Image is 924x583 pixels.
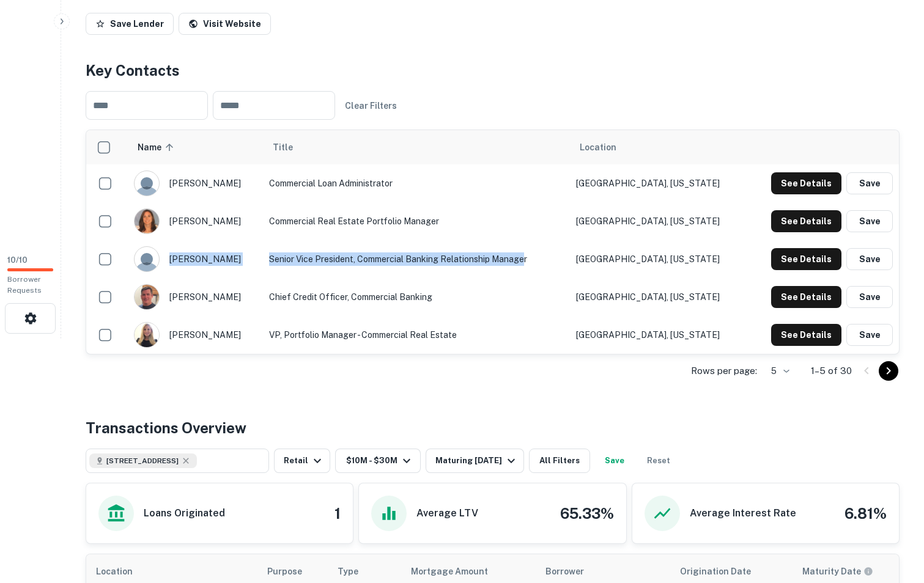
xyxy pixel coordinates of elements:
button: Save [846,172,893,194]
button: See Details [771,210,841,232]
div: scrollable content [86,130,899,354]
h6: Loans Originated [144,506,225,521]
button: Save [846,324,893,346]
th: Location [570,130,747,164]
button: See Details [771,324,841,346]
button: Save [846,248,893,270]
td: Senior Vice President, Commercial Banking Relationship Manager [263,240,570,278]
button: Save your search to get updates of matches that match your search criteria. [595,449,634,473]
span: Name [138,140,177,155]
td: Commercial Loan Administrator [263,164,570,202]
h6: Average Interest Rate [690,506,796,521]
td: [GEOGRAPHIC_DATA], [US_STATE] [570,240,747,278]
span: Origination Date [680,564,767,579]
h4: 6.81% [845,502,887,524]
button: All Filters [529,449,590,473]
button: Clear Filters [340,95,402,117]
img: 1715088879628 [135,285,159,309]
span: [STREET_ADDRESS] [106,455,179,466]
div: Maturity dates displayed may be estimated. Please contact the lender for the most accurate maturi... [802,565,873,578]
span: Type [338,564,358,579]
span: Mortgage Amount [411,564,504,579]
div: [PERSON_NAME] [134,170,257,196]
img: 1516314942003 [135,209,159,233]
a: Visit Website [179,13,271,35]
td: Commercial Real Estate Portfolio Manager [263,202,570,240]
span: Purpose [267,564,318,579]
span: Borrower [545,564,584,579]
button: See Details [771,172,841,194]
td: VP, Portfolio Manager - Commercial Real Estate [263,316,570,354]
div: [PERSON_NAME] [134,208,257,234]
button: See Details [771,248,841,270]
span: Title [273,140,309,155]
button: $10M - $30M [335,449,421,473]
h6: Maturity Date [802,565,861,578]
p: 1–5 of 30 [811,364,852,378]
button: Save Lender [86,13,174,35]
h4: 65.33% [560,502,614,524]
td: [GEOGRAPHIC_DATA], [US_STATE] [570,164,747,202]
button: Retail [274,449,330,473]
button: Save [846,286,893,308]
button: Maturing [DATE] [426,449,524,473]
td: [GEOGRAPHIC_DATA], [US_STATE] [570,316,747,354]
td: Chief Credit Officer, Commercial Banking [263,278,570,316]
td: [GEOGRAPHIC_DATA], [US_STATE] [570,278,747,316]
div: Maturing [DATE] [435,453,519,468]
p: Rows per page: [691,364,757,378]
span: Location [580,140,616,155]
iframe: Chat Widget [863,485,924,544]
div: [PERSON_NAME] [134,322,257,348]
img: 9c8pery4andzj6ohjkjp54ma2 [135,247,159,271]
span: Location [96,564,149,579]
div: [PERSON_NAME] [134,284,257,310]
h4: Transactions Overview [86,417,246,439]
span: 10 / 10 [7,255,28,265]
td: [GEOGRAPHIC_DATA], [US_STATE] [570,202,747,240]
span: Maturity dates displayed may be estimated. Please contact the lender for the most accurate maturi... [802,565,889,578]
h4: 1 [334,502,341,524]
img: 9c8pery4andzj6ohjkjp54ma2 [135,171,159,196]
button: Go to next page [879,361,898,381]
th: Name [128,130,263,164]
button: Reset [639,449,678,473]
img: 1539955589529 [135,323,159,347]
button: See Details [771,286,841,308]
span: Borrower Requests [7,275,42,295]
th: Title [263,130,570,164]
div: 5 [762,362,791,380]
div: [PERSON_NAME] [134,246,257,272]
button: Save [846,210,893,232]
h6: Average LTV [416,506,478,521]
h4: Key Contacts [86,59,900,81]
